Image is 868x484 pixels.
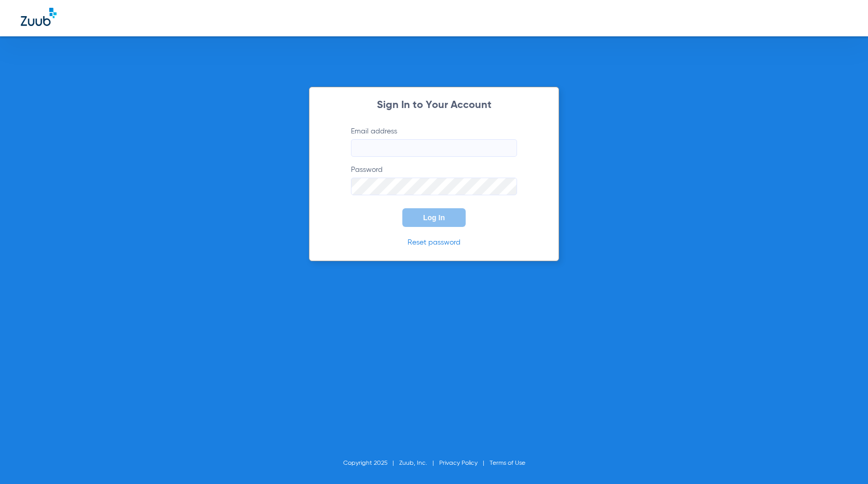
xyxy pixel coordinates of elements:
[423,213,445,222] span: Log In
[351,178,517,195] input: Password
[351,139,517,157] input: Email address
[21,8,57,26] img: Zuub Logo
[439,460,478,466] a: Privacy Policy
[351,165,517,195] label: Password
[402,208,466,227] button: Log In
[335,100,533,111] h2: Sign In to Your Account
[399,458,439,468] li: Zuub, Inc.
[351,126,517,157] label: Email address
[343,458,399,468] li: Copyright 2025
[408,239,460,246] a: Reset password
[490,460,525,466] a: Terms of Use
